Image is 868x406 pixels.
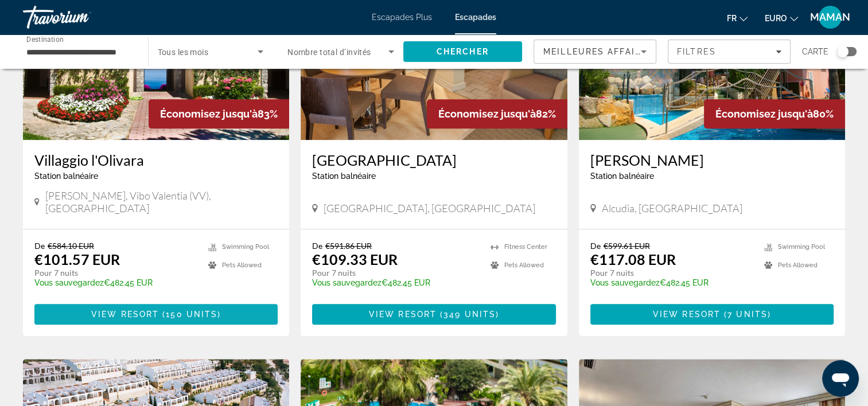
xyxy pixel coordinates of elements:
[287,48,371,57] span: Nombre total d’invités
[802,44,828,60] span: Carte
[815,5,845,29] button: Menu utilisateur
[727,310,768,319] span: 7 units
[34,278,104,287] span: Vous sauvegardez
[604,241,650,251] span: €599.61 EUR
[34,278,197,287] p: €482.45 EUR
[715,108,813,120] span: Économisez jusqu'à
[590,251,676,268] font: €117.08 EUR
[765,14,787,23] span: EURO
[159,310,221,319] span: ( )
[222,261,262,269] span: Pets Allowed
[653,310,721,319] span: View Resort
[590,151,834,169] a: [PERSON_NAME]
[149,99,289,128] div: 83%
[312,278,382,287] span: Vous sauvegardez
[325,241,372,251] span: €591.86 EUR
[324,202,535,214] span: [GEOGRAPHIC_DATA], [GEOGRAPHIC_DATA]
[34,268,197,278] p: Pour 7 nuits
[158,48,209,57] span: Tous les mois
[91,310,159,319] span: View Resort
[312,268,478,278] p: Pour 7 nuits
[166,310,217,319] span: 150 units
[822,360,859,397] iframe: Bouton de lancement de la fenêtre de messagerie
[45,189,278,214] span: [PERSON_NAME], Vibo Valentia (VV), [GEOGRAPHIC_DATA]
[403,41,523,62] button: Rechercher
[765,10,798,26] button: Changer de devise
[48,241,94,251] span: €584.10 EUR
[590,278,660,287] span: Vous sauvegardez
[668,40,791,64] button: Filtres
[437,47,489,56] span: Chercher
[602,202,742,214] span: Alcudia, [GEOGRAPHIC_DATA]
[590,171,654,181] span: Station balnéaire
[312,241,322,251] span: De
[704,99,845,128] div: 80%
[34,171,98,181] span: Station balnéaire
[778,243,825,251] span: Swimming Pool
[34,241,45,251] span: De
[590,278,753,287] p: €482.45 EUR
[26,45,133,59] input: Sélectionnez la destination
[312,304,555,325] button: View Resort(349 units)
[590,268,753,278] p: Pour 7 nuits
[443,310,496,319] span: 349 units
[727,14,737,23] span: Fr
[34,251,120,268] font: €101.57 EUR
[160,108,258,120] span: Économisez jusqu'à
[727,10,748,26] button: Changer la langue
[810,11,850,23] span: MAMAN
[34,151,278,169] a: Villaggio l'Olivara
[312,251,398,268] font: €109.33 EUR
[427,99,567,128] div: 82%
[438,108,536,120] span: Économisez jusqu'à
[369,310,437,319] span: View Resort
[312,151,555,169] a: [GEOGRAPHIC_DATA]
[372,13,432,22] a: Escapades Plus
[23,2,138,32] a: Travorium
[312,171,376,181] span: Station balnéaire
[590,304,834,325] button: View Resort(7 units)
[34,304,278,325] button: View Resort(150 units)
[721,310,771,319] span: ( )
[312,278,478,287] p: €482.45 EUR
[677,47,716,56] span: Filtres
[455,13,496,22] a: Escapades
[543,45,647,58] mat-select: Trier par
[504,261,544,269] span: Pets Allowed
[590,241,601,251] span: De
[504,243,547,251] span: Fitness Center
[437,310,499,319] span: ( )
[778,261,818,269] span: Pets Allowed
[222,243,269,251] span: Swimming Pool
[543,47,653,56] span: Meilleures affaires
[26,35,64,43] span: Destination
